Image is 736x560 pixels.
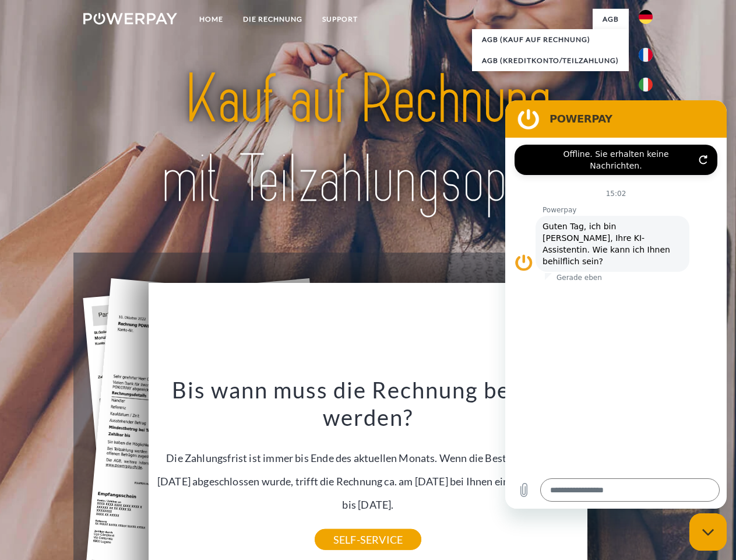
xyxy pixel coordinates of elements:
a: Home [189,9,233,30]
a: SELF-SERVICE [315,529,421,550]
h3: Bis wann muss die Rechnung bezahlt werden? [156,376,581,432]
a: AGB (Kauf auf Rechnung) [472,29,629,50]
iframe: Schaltfläche zum Öffnen des Messaging-Fensters; Konversation läuft [689,513,727,551]
img: de [639,10,653,24]
img: logo-powerpay-white.svg [83,13,177,24]
div: Die Zahlungsfrist ist immer bis Ende des aktuellen Monats. Wenn die Bestellung z.B. am [DATE] abg... [156,376,581,540]
a: DIE RECHNUNG [233,9,312,30]
a: SUPPORT [312,9,368,30]
a: agb [593,9,629,30]
img: it [639,78,653,92]
img: fr [639,48,653,62]
img: title-powerpay_de.svg [111,56,625,223]
iframe: Messaging-Fenster [505,100,727,509]
a: AGB (Kreditkonto/Teilzahlung) [472,50,629,71]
